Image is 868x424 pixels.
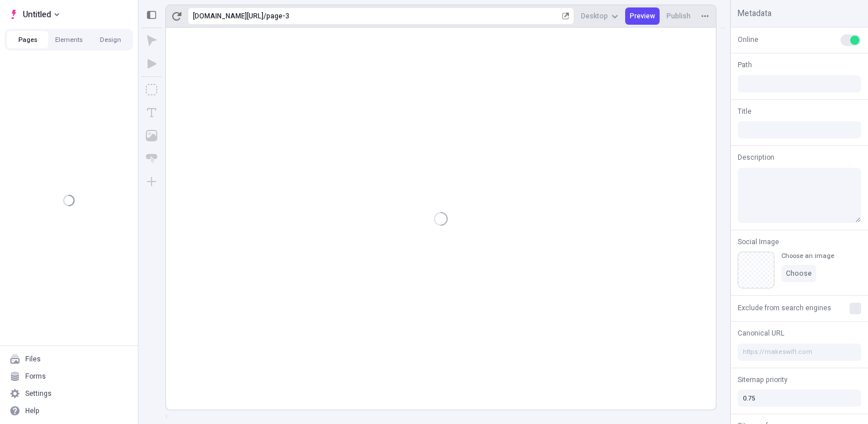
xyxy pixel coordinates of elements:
[25,372,46,381] div: Forms
[738,152,774,163] span: Description
[738,303,831,313] span: Exclude from search engines
[7,31,48,48] button: Pages
[781,252,834,260] div: Choose an image
[738,328,784,338] span: Canonical URL
[738,34,758,45] span: Online
[193,11,263,21] div: [URL][DOMAIN_NAME]
[5,6,64,23] button: Select site
[141,148,162,169] button: Button
[23,7,51,21] span: Untitled
[25,406,40,415] div: Help
[25,354,41,364] div: Files
[581,11,608,21] span: Desktop
[90,31,131,48] button: Design
[738,237,779,247] span: Social Image
[263,11,266,21] div: /
[576,7,623,25] button: Desktop
[266,11,560,21] div: page-3
[141,79,162,100] button: Box
[781,265,816,282] button: Choose
[666,11,691,21] span: Publish
[738,106,751,117] span: Title
[738,375,788,385] span: Sitemap priority
[625,7,660,25] button: Preview
[738,60,752,70] span: Path
[786,269,812,278] span: Choose
[662,7,695,25] button: Publish
[630,11,655,21] span: Preview
[25,389,52,398] div: Settings
[738,344,861,361] input: https://makeswift.com
[141,102,162,123] button: Text
[48,31,90,48] button: Elements
[141,125,162,146] button: Image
